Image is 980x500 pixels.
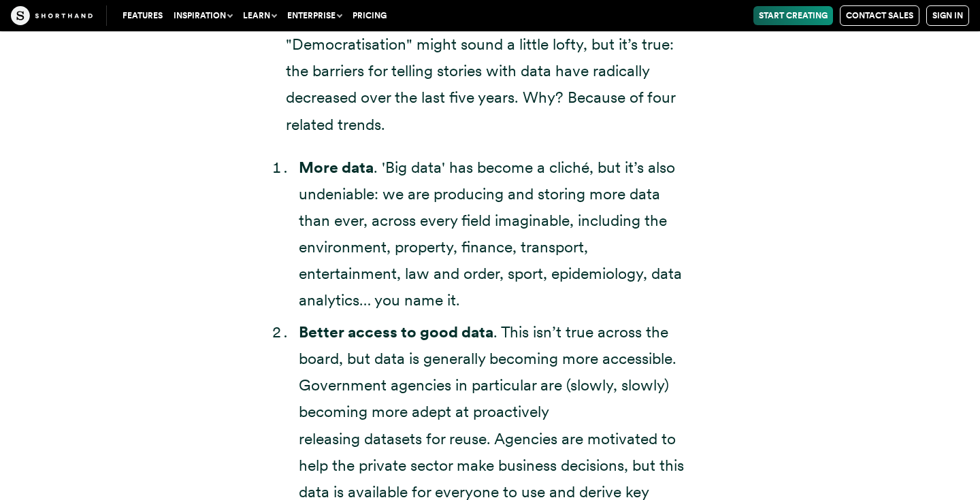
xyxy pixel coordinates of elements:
strong: More data [299,158,374,177]
button: Learn [238,6,282,25]
button: Inspiration [168,6,238,25]
a: Features [117,6,168,25]
strong: Better access to good data [299,322,493,341]
img: The Craft [11,6,93,25]
a: Pricing [347,6,392,25]
a: Start Creating [753,6,833,25]
p: "Democratisation" might sound a little lofty, but it’s true: the barriers for telling stories wit... [286,31,694,137]
button: Enterprise [282,6,347,25]
a: Contact Sales [840,5,919,26]
li: . 'Big data' has become a cliché, but it’s also undeniable: we are producing and storing more dat... [299,154,694,314]
a: Sign in [926,5,969,26]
